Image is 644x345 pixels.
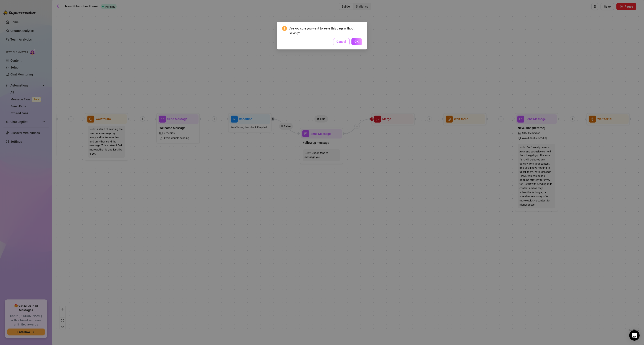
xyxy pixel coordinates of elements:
[333,38,350,45] button: Cancel
[351,38,362,45] button: OK
[629,330,640,341] div: Open Intercom Messenger
[355,40,359,43] span: OK
[282,26,287,31] span: exclamation-circle
[290,26,362,36] div: Are you sure you want to leave this page without saving?
[337,40,346,43] span: Cancel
